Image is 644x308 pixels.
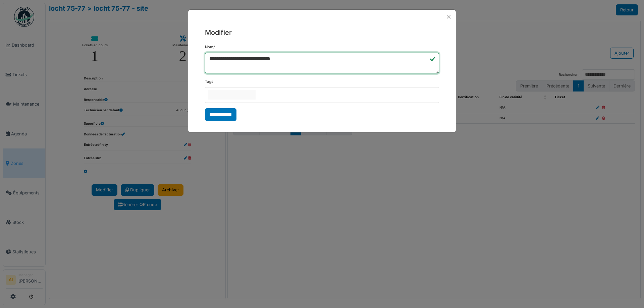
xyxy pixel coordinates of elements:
button: Close [444,12,453,21]
label: Tags [205,79,213,84]
input: null [208,90,256,100]
h5: Modifier [205,27,439,38]
label: Nom [205,44,215,50]
abbr: Requis [213,45,215,49]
